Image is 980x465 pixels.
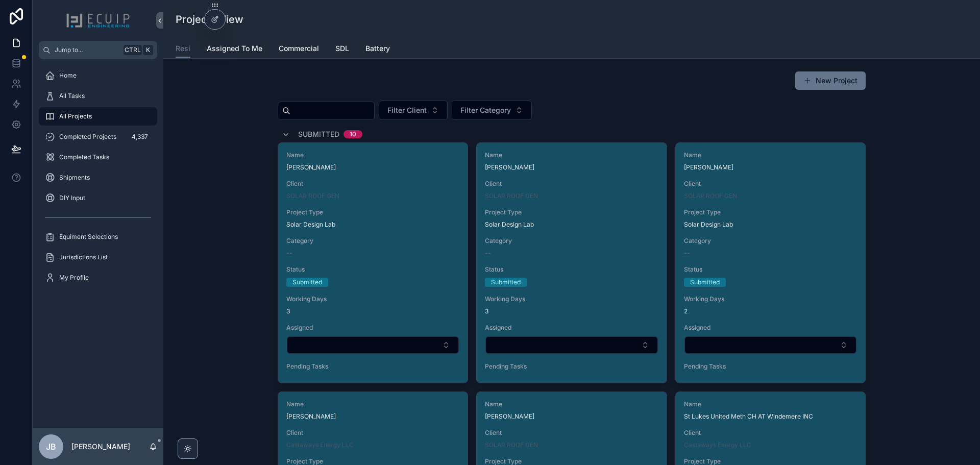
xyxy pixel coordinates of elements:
a: Name[PERSON_NAME]ClientSOLAR ROOF GENProject TypeSolar Design LabCategory--StatusSubmittedWorking... [278,142,468,383]
span: Working Days [286,295,459,303]
span: Client [485,180,658,188]
span: Name [286,151,459,159]
span: Pending Tasks [684,362,857,371]
span: Equiment Selections [59,233,118,241]
div: Submitted [690,278,720,287]
span: St Lukes United Meth CH AT Windemere INC [684,412,857,421]
span: Category [485,237,658,245]
div: Submitted [292,278,322,287]
a: All Projects [39,107,157,126]
span: 3 [485,307,658,315]
span: Client [286,180,459,188]
a: Home [39,66,157,85]
span: Name [684,400,857,408]
a: SOLAR ROOF GEN [485,441,538,449]
a: Shipments [39,168,157,187]
span: -- [684,249,690,257]
span: Resi [176,43,190,54]
span: Assigned [286,324,459,332]
span: [PERSON_NAME] [485,412,658,421]
span: All Tasks [59,92,85,100]
span: Working Days [684,295,857,303]
span: Completed Projects [59,133,116,141]
span: Completed Tasks [59,153,109,161]
a: Completed Projects4,337 [39,128,157,146]
a: SOLAR ROOF GEN [485,192,538,200]
a: Jurisdictions List [39,248,157,266]
span: 3 [286,307,459,315]
span: Filter Client [387,105,427,115]
span: Name [485,400,658,408]
span: Commercial [279,43,319,54]
a: Name[PERSON_NAME]ClientSOLAR ROOF GENProject TypeSolar Design LabCategory--StatusSubmittedWorking... [675,142,866,383]
a: Equiment Selections [39,228,157,246]
span: [PERSON_NAME] [286,412,459,421]
a: Assigned To Me [207,39,262,60]
span: [PERSON_NAME] [684,163,857,172]
span: -- [286,249,292,257]
button: Select Button [485,336,657,354]
p: [PERSON_NAME] [71,442,130,452]
span: Solar Design Lab [485,221,534,229]
span: Client [286,429,459,437]
span: Status [286,265,459,274]
a: Battery [365,39,390,60]
button: Select Button [684,336,856,354]
span: Name [286,400,459,408]
span: Client [684,429,857,437]
span: Assigned To Me [207,43,262,54]
div: 4,337 [129,131,151,143]
span: DIY Input [59,194,85,202]
img: App logo [66,12,130,29]
a: Resi [176,39,190,59]
a: SOLAR ROOF GEN [684,192,737,200]
span: Project Type [485,208,658,216]
span: Project Type [286,208,459,216]
span: Status [485,265,658,274]
div: 10 [350,130,356,138]
div: Submitted [491,278,521,287]
a: SDL [335,39,349,60]
span: Client [485,429,658,437]
span: Pending Tasks [286,362,459,371]
a: Commercial [279,39,319,60]
button: Jump to...CtrlK [39,41,157,59]
span: Working Days [485,295,658,303]
span: Solar Design Lab [684,221,733,229]
a: Castaways Energy LLC [684,441,751,449]
span: Client [684,180,857,188]
h1: Projects View [176,12,243,27]
span: Project Type [684,208,857,216]
a: SOLAR ROOF GEN [286,192,339,200]
span: Jump to... [55,46,119,54]
span: Assigned [684,324,857,332]
a: DIY Input [39,189,157,207]
span: Shipments [59,174,90,182]
button: Select Button [287,336,459,354]
span: [PERSON_NAME] [286,163,459,172]
a: Castaways Energy LLC [286,441,354,449]
button: Select Button [452,101,532,120]
span: Ctrl [124,45,142,55]
span: Assigned [485,324,658,332]
span: Category [286,237,459,245]
span: Status [684,265,857,274]
span: Battery [365,43,390,54]
a: All Tasks [39,87,157,105]
span: My Profile [59,274,89,282]
span: Name [684,151,857,159]
a: My Profile [39,268,157,287]
span: Solar Design Lab [286,221,335,229]
a: Completed Tasks [39,148,157,166]
span: Jurisdictions List [59,253,108,261]
span: All Projects [59,112,92,120]
span: Submitted [298,129,339,139]
span: Name [485,151,658,159]
button: New Project [795,71,866,90]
